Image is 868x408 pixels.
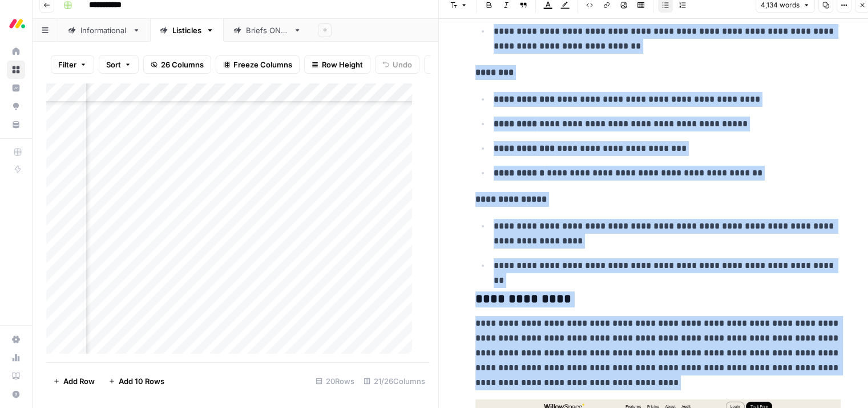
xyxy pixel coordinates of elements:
[246,25,289,36] div: Briefs ONLY
[216,55,300,74] button: Freeze Columns
[119,375,164,387] span: Add 10 Rows
[7,13,27,34] img: Monday.com Logo
[172,25,201,36] div: Listicles
[51,55,94,74] button: Filter
[7,330,25,349] a: Settings
[7,79,25,97] a: Insights
[80,25,128,36] div: Informational
[233,59,292,70] span: Freeze Columns
[7,349,25,367] a: Usage
[102,372,171,390] button: Add 10 Rows
[7,367,25,385] a: Learning Hub
[106,59,121,70] span: Sort
[375,55,419,74] button: Undo
[322,59,363,70] span: Row Height
[58,59,76,70] span: Filter
[7,385,25,403] button: Help + Support
[99,55,139,74] button: Sort
[7,42,25,61] a: Home
[311,372,359,390] div: 20 Rows
[46,372,102,390] button: Add Row
[150,19,224,42] a: Listicles
[143,55,211,74] button: 26 Columns
[58,19,150,42] a: Informational
[7,9,25,38] button: Workspace: Monday.com
[304,55,370,74] button: Row Height
[7,97,25,115] a: Opportunities
[224,19,311,42] a: Briefs ONLY
[161,59,204,70] span: 26 Columns
[7,115,25,134] a: Your Data
[7,61,25,79] a: Browse
[393,59,412,70] span: Undo
[359,372,430,390] div: 21/26 Columns
[63,375,95,387] span: Add Row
